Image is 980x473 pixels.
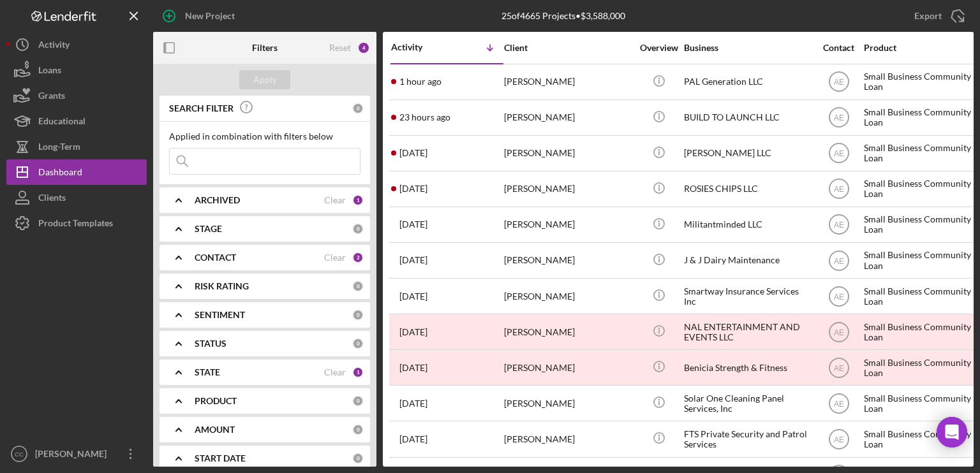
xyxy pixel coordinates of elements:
[833,113,843,122] text: AE
[399,76,442,87] time: 2025-08-26 20:16
[504,351,632,384] div: [PERSON_NAME]
[195,367,220,377] b: STATE
[6,159,147,185] button: Dashboard
[6,32,147,57] button: Activity
[684,65,812,99] div: PAL Generation LLC
[684,136,812,170] div: [PERSON_NAME] LLC
[504,101,632,135] div: [PERSON_NAME]
[195,396,237,406] b: PRODUCT
[6,83,147,108] button: Grants
[6,108,147,134] button: Educational
[504,279,632,313] div: [PERSON_NAME]
[391,42,447,52] div: Activity
[684,244,812,277] div: J & J Dairy Maintenance
[38,57,61,86] div: Loans
[32,441,115,470] div: [PERSON_NAME]
[6,210,147,236] button: Product Templates
[399,398,427,409] time: 2025-08-22 20:27
[38,210,113,239] div: Product Templates
[6,441,147,467] button: CC[PERSON_NAME]
[329,43,351,53] div: Reset
[684,208,812,242] div: Militantminded LLC
[684,101,812,135] div: BUILD TO LAUNCH LLC
[833,221,843,229] text: AE
[357,41,370,54] div: 4
[833,399,843,408] text: AE
[815,43,863,53] div: Contact
[399,184,427,194] time: 2025-08-25 15:37
[352,103,364,114] div: 0
[38,134,80,163] div: Long-Term
[684,43,812,53] div: Business
[324,367,346,377] div: Clear
[352,223,364,235] div: 0
[833,256,843,265] text: AE
[352,252,364,263] div: 2
[504,65,632,99] div: [PERSON_NAME]
[195,224,222,234] b: STAGE
[352,367,364,378] div: 1
[833,328,843,337] text: AE
[195,281,249,291] b: RISK RATING
[195,338,226,349] b: STATUS
[195,310,245,320] b: SENTIMENT
[504,136,632,170] div: [PERSON_NAME]
[6,185,147,210] button: Clients
[352,453,364,464] div: 0
[833,292,843,301] text: AE
[6,134,147,159] button: Long-Term
[399,291,427,302] time: 2025-08-22 23:12
[38,108,85,137] div: Educational
[399,148,427,158] time: 2025-08-25 18:27
[399,363,427,373] time: 2025-08-22 21:46
[684,279,812,313] div: Smartway Insurance Services Inc
[399,112,450,122] time: 2025-08-25 22:46
[252,43,278,53] b: Filters
[195,453,246,463] b: START DATE
[352,194,364,206] div: 1
[38,32,70,61] div: Activity
[833,435,843,444] text: AE
[504,386,632,420] div: [PERSON_NAME]
[504,422,632,456] div: [PERSON_NAME]
[504,172,632,206] div: [PERSON_NAME]
[635,43,683,53] div: Overview
[833,149,843,158] text: AE
[504,244,632,277] div: [PERSON_NAME]
[352,424,364,435] div: 0
[902,3,974,29] button: Export
[684,172,812,206] div: ROSIES CHIPS LLC
[352,280,364,292] div: 0
[504,208,632,242] div: [PERSON_NAME]
[169,103,234,113] b: SEARCH FILTER
[399,327,427,337] time: 2025-08-22 22:51
[15,451,24,458] text: CC
[399,219,427,229] time: 2025-08-25 12:48
[38,159,82,188] div: Dashboard
[6,57,147,83] button: Loans
[501,11,625,21] div: 25 of 4665 Projects • $3,588,000
[684,315,812,349] div: NAL ENTERTAINMENT AND EVENTS LLC
[399,434,427,444] time: 2025-08-22 20:20
[352,395,364,407] div: 0
[239,70,290,89] button: Apply
[684,422,812,456] div: FTS Private Security and Patrol Services
[937,417,967,448] div: Open Intercom Messenger
[684,351,812,384] div: Benicia Strength & Fitness
[352,309,364,321] div: 0
[195,195,240,205] b: ARCHIVED
[195,252,236,263] b: CONTACT
[324,252,346,263] div: Clear
[195,425,235,435] b: AMOUNT
[38,185,66,214] div: Clients
[324,195,346,205] div: Clear
[185,3,235,29] div: New Project
[352,338,364,349] div: 0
